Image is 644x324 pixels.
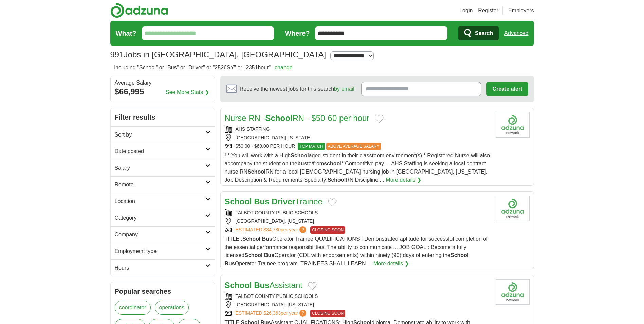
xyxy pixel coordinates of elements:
[310,226,345,234] span: CLOSING SOON
[496,279,530,305] img: Company logo
[326,143,381,150] span: ABOVE AVERAGE SALARY
[115,264,205,272] h2: Hours
[375,115,384,123] button: Add to favorite jobs
[115,147,205,156] h2: Date posted
[115,247,205,255] h2: Employment type
[264,252,274,258] strong: Bus
[225,126,490,133] div: AHS STAFFING
[262,236,272,242] strong: Bus
[275,65,293,70] a: change
[247,169,265,175] strong: School
[225,197,252,206] strong: School
[299,226,306,233] span: ?
[297,161,307,166] strong: bus
[324,161,342,166] strong: school
[115,197,205,205] h2: Location
[504,26,528,40] a: Advanced
[115,301,151,315] a: coordinator
[373,259,409,268] a: More details ❯
[115,286,210,296] h2: Popular searches
[111,176,215,193] a: Remote
[225,152,490,183] span: ! * You will work with a High aged student in their classroom environment(s) * Registered Nurse w...
[166,88,209,96] a: See More Stats ❯
[116,28,136,38] label: What?
[254,281,269,290] strong: Bus
[299,310,306,317] span: ?
[111,226,215,243] a: Company
[486,82,528,96] button: Create alert
[111,143,215,160] a: Date posted
[225,236,488,266] span: TITLE : Operator Trainee QUALIFICATIONS : Demonstrated aptitude for successful completion of the ...
[310,310,345,317] span: CLOSING SOON
[111,160,215,176] a: Salary
[225,281,302,290] a: School BusAssistant
[111,243,215,259] a: Employment type
[386,176,421,184] a: More details ❯
[111,259,215,276] a: Hours
[285,28,310,38] label: Where?
[115,181,205,189] h2: Remote
[115,164,205,172] h2: Salary
[111,126,215,143] a: Sort by
[225,293,490,300] div: TALBOT COUNTY PUBLIC SCHOOLS
[225,197,323,206] a: School Bus DriverTrainee
[225,281,252,290] strong: School
[111,108,215,126] h2: Filter results
[272,197,295,206] strong: Driver
[308,282,317,290] button: Add to favorite jobs
[225,218,490,225] div: [GEOGRAPHIC_DATA], [US_STATE]
[291,152,309,158] strong: School
[225,209,490,216] div: TALBOT COUNTY PUBLIC SCHOOLS
[263,310,281,316] span: $26,363
[115,214,205,222] h2: Category
[254,197,269,206] strong: Bus
[475,26,493,40] span: Search
[242,236,260,242] strong: School
[114,64,293,72] h2: including "School" or "Bus" or "Driver" or "2526SY" or "2351hour"
[496,112,530,138] img: Company logo
[225,113,370,123] a: Nurse RN -SchoolRN - $50-60 per hour
[225,260,235,266] strong: Bus
[478,6,498,15] a: Register
[111,210,215,226] a: Category
[115,80,210,86] div: Average Salary
[225,143,490,150] div: $50.00 - $60.00 PER HOUR
[110,49,124,61] span: 991
[225,134,490,141] div: [GEOGRAPHIC_DATA][US_STATE]
[263,227,281,232] span: $34,780
[334,86,354,92] a: by email
[225,301,490,308] div: [GEOGRAPHIC_DATA], [US_STATE]
[496,196,530,221] img: Company logo
[328,198,337,206] button: Add to favorite jobs
[236,226,308,234] a: ESTIMATED:$34,780per year?
[450,252,468,258] strong: School
[265,113,293,123] strong: School
[111,193,215,210] a: Location
[298,143,325,150] span: TOP MATCH
[236,310,308,317] a: ESTIMATED:$26,363per year?
[244,252,262,258] strong: School
[110,50,326,59] h1: Jobs in [GEOGRAPHIC_DATA], [GEOGRAPHIC_DATA]
[328,177,346,183] strong: School
[110,3,168,18] img: Adzuna logo
[240,85,356,93] span: Receive the newest jobs for this search :
[459,6,473,15] a: Login
[115,86,210,98] div: $66,995
[458,26,499,40] button: Search
[115,231,205,239] h2: Company
[115,131,205,139] h2: Sort by
[155,301,189,315] a: operations
[508,6,534,15] a: Employers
